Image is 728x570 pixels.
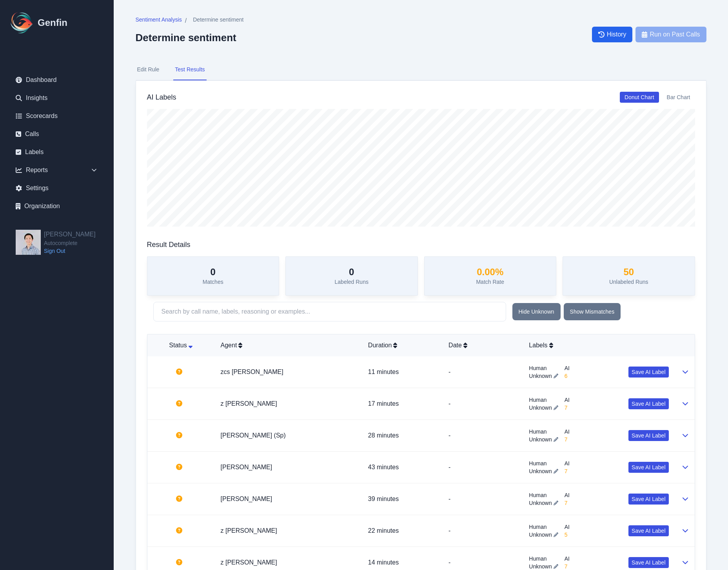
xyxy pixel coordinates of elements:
input: Search by call name, labels, reasoning or examples... [153,302,506,321]
span: Human [529,491,558,499]
a: Calls [9,126,104,142]
span: Save AI Label [632,495,665,503]
a: z [PERSON_NAME] [221,559,277,566]
div: Agent [221,341,356,350]
button: Bar Chart [662,92,695,103]
a: Sign Out [44,247,96,255]
p: Unlabeled Runs [609,278,648,286]
span: History [607,30,626,39]
p: - [448,399,516,408]
span: AI [565,491,570,499]
h3: Result Details [147,239,191,250]
p: - [448,367,516,377]
a: [PERSON_NAME] (Sp) [221,432,286,439]
p: Labeled Runs [335,278,369,286]
span: AI [565,459,570,467]
p: 28 minutes [368,431,436,440]
span: Save AI Label [632,463,665,471]
span: AI [565,523,570,531]
a: History [592,27,633,42]
a: [PERSON_NAME] [221,464,272,470]
button: Hide Unknown [512,303,561,320]
div: Date [448,341,516,350]
button: Donut Chart [620,92,659,103]
button: Run on Past Calls [635,27,706,42]
span: Save AI Label [632,432,665,439]
span: Human [529,523,558,531]
p: 17 minutes [368,399,436,408]
button: Save AI Label [628,494,668,505]
a: z [PERSON_NAME] [221,527,277,534]
span: Save AI Label [632,368,665,376]
span: / [185,16,187,25]
span: Unknown [529,499,552,507]
h3: 50 [609,266,648,278]
h3: 0 [203,266,223,278]
button: Save AI Label [628,462,668,473]
span: Save AI Label [632,559,665,566]
span: Human [529,428,558,436]
span: Unknown [529,531,552,539]
p: Matches [203,278,223,286]
button: Test Results [173,59,206,80]
a: Insights [9,90,104,106]
button: Show Mismatches [564,303,621,320]
h3: 0.00 % [476,266,504,278]
p: 22 minutes [368,526,436,536]
a: Organization [9,198,104,214]
a: zcs [PERSON_NAME] [221,369,283,375]
span: Unknown [529,404,552,412]
p: 39 minutes [368,494,436,504]
button: Edit Rule [136,59,161,80]
h2: Determine sentiment [136,32,244,44]
a: Labels [9,144,104,160]
a: [PERSON_NAME] [221,496,272,502]
p: - [448,526,516,536]
a: Sentiment Analysis [136,16,182,25]
p: - [448,558,516,567]
button: Save AI Label [628,557,668,568]
span: 6 [565,372,570,380]
span: Unknown [529,372,552,380]
span: Human [529,555,558,563]
button: Save AI Label [628,398,668,409]
button: Save AI Label [628,525,668,536]
p: 43 minutes [368,463,436,472]
span: 5 [565,531,570,539]
span: Run on Past Calls [650,30,700,39]
p: - [448,494,516,504]
button: Save AI Label [628,367,668,378]
button: Save AI Label [628,430,668,441]
p: 11 minutes [368,367,436,377]
span: Save AI Label [632,527,665,535]
div: Labels [529,341,668,350]
span: Determine sentiment [193,16,243,24]
a: Scorecards [9,108,104,124]
h3: AI Labels [147,92,176,103]
h1: Genfin [38,16,67,29]
span: AI [565,364,570,372]
span: 7 [565,436,570,443]
span: AI [565,428,570,436]
img: Logo [9,10,34,35]
span: 7 [565,404,570,412]
div: Status [154,341,208,350]
span: AI [565,396,570,404]
h2: [PERSON_NAME] [44,230,96,239]
span: Save AI Label [632,400,665,408]
span: Sentiment Analysis [136,16,182,24]
a: Settings [9,180,104,196]
span: AI [565,555,570,563]
p: - [448,431,516,440]
span: 7 [565,467,570,475]
span: Unknown [529,467,552,475]
a: Dashboard [9,72,104,88]
span: Unknown [529,436,552,443]
img: Jeffrey Pang [16,230,41,255]
span: Autocomplete [44,239,96,247]
a: z [PERSON_NAME] [221,400,277,407]
p: Match Rate [476,278,504,286]
span: 7 [565,499,570,507]
span: Human [529,459,558,467]
span: Human [529,396,558,404]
